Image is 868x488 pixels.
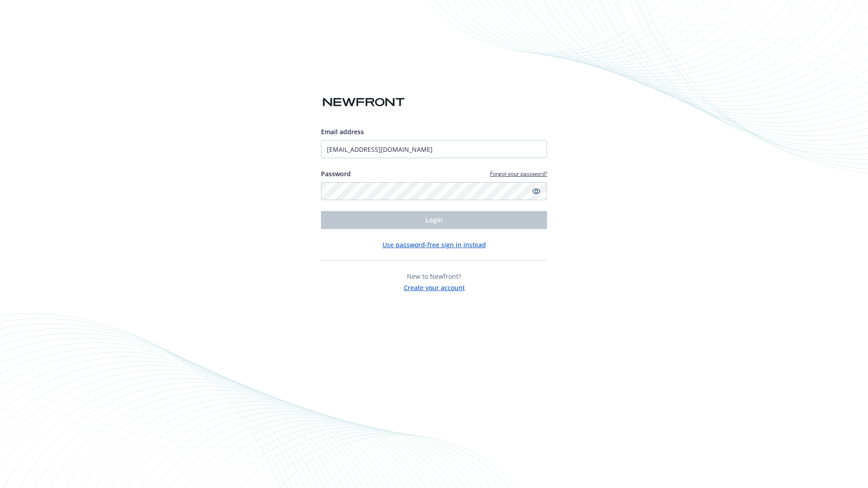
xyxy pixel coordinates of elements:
input: Enter your email [321,140,547,158]
img: Newfront logo [321,94,406,110]
button: Login [321,211,547,229]
label: Password [321,169,351,178]
a: Show password [531,186,542,197]
a: Forgot your password? [490,170,547,178]
span: New to Newfront? [407,272,461,281]
input: Enter your password [321,182,547,200]
span: Login [425,216,443,224]
span: Email address [321,127,364,136]
button: Use password-free sign in instead [382,240,486,249]
button: Create your account [404,281,465,292]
